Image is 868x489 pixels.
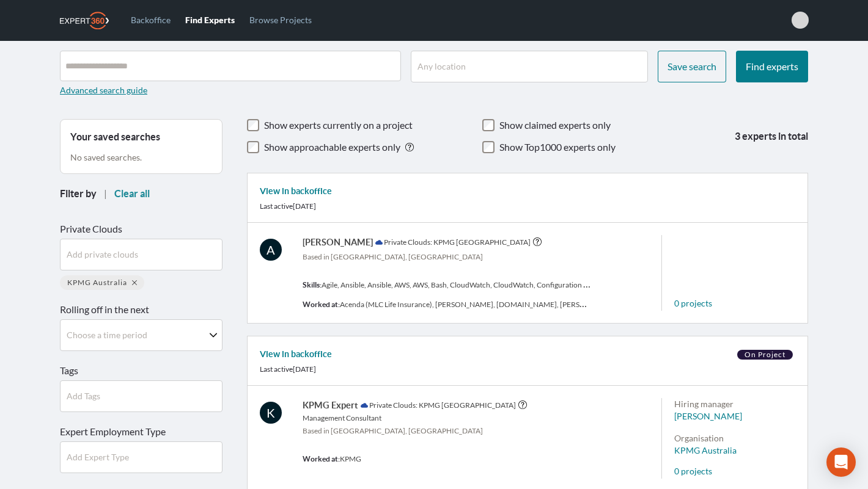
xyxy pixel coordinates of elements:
[60,222,223,236] label: Private Clouds
[674,445,737,455] span: KPMG Australia
[417,60,466,73] div: Any location
[303,252,638,262] span: Based in [GEOGRAPHIC_DATA], [GEOGRAPHIC_DATA]
[70,129,160,144] span: Your saved searches
[674,297,712,310] span: 0 projects
[303,426,638,436] span: Based in [GEOGRAPHIC_DATA], [GEOGRAPHIC_DATA]
[303,413,638,424] span: Management Consultant
[67,390,100,402] div: Add Tags
[260,349,332,359] a: View in backoffice
[264,119,413,131] label: Show experts currently on a project
[260,201,316,211] span: Last active [DATE]
[405,143,414,151] svg: icon
[369,400,516,411] span: Private Clouds: KPMG [GEOGRAPHIC_DATA]
[60,186,97,201] span: Filter by
[736,51,808,82] button: Find experts
[361,402,368,409] svg: icon
[60,363,223,378] label: Tags
[340,297,748,309] span: Acenda (MLC Life Insurance), [PERSON_NAME], [DOMAIN_NAME], [PERSON_NAME] Motor Group, SKYNET Inte...
[260,186,332,196] a: View in backoffice
[104,186,107,201] span: |
[303,399,358,412] span: KPMG Expert
[674,398,783,410] span: Hiring manager
[303,455,340,463] span: Worked at:
[499,119,611,131] label: Show claimed experts only
[658,51,726,82] button: Save search
[303,300,340,308] span: Worked at:
[340,454,361,463] span: KPMG
[247,173,808,324] a: View in backofficeLast active[DATE]A[PERSON_NAME]Private Clouds: KPMG [GEOGRAPHIC_DATA]Based in [...
[533,237,542,246] svg: icon
[674,410,783,422] a: [PERSON_NAME]
[746,60,798,72] span: Find experts
[67,278,127,288] span: KPMG Australia
[60,12,109,29] img: Expert360
[384,237,531,248] span: Private Clouds: KPMG [GEOGRAPHIC_DATA]
[680,128,808,145] h3: 3 experts in total
[67,329,147,341] div: Choose a time period
[264,141,400,153] label: Show approachable experts only
[70,151,142,164] span: No saved searches.
[375,239,383,246] svg: icon
[792,12,809,29] span: Esmeralda
[674,444,783,457] a: KPMG Australia
[67,248,138,261] div: Add private clouds
[210,331,217,339] svg: icon
[826,447,856,477] div: Open Intercom Messenger
[260,364,316,374] span: Last active [DATE]
[114,188,150,199] span: Clear all
[60,85,147,95] a: Advanced search guide
[674,465,712,477] span: 0 projects
[499,141,616,153] label: Show Top1000 experts only
[518,400,527,409] svg: icon
[132,280,137,285] svg: icon
[674,432,783,444] span: Organisation
[745,350,785,360] span: On Project
[303,281,322,289] span: Skills:
[260,239,282,261] span: A
[60,302,223,317] label: Rolling off in the next
[67,451,129,463] div: Add Expert Type
[668,60,716,72] span: Save search
[303,236,373,249] span: [PERSON_NAME]
[260,402,282,424] span: K
[60,424,223,439] label: Expert Employment Type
